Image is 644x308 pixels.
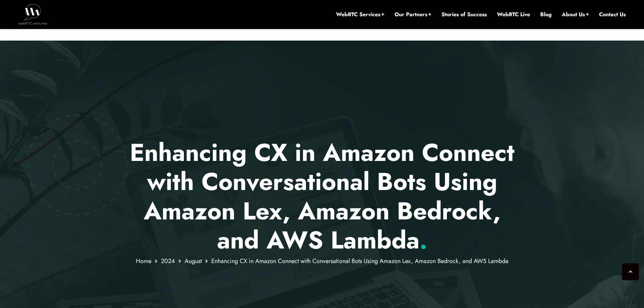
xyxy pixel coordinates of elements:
[497,11,530,18] a: WebRTC Live
[18,4,47,24] img: WebRTC.ventures
[420,222,427,258] span: .
[336,11,384,18] a: WebRTC Services
[136,257,151,265] a: Home
[185,257,202,265] a: August
[161,257,175,265] a: 2024
[442,11,487,18] a: Stories of Success
[395,11,431,18] a: Our Partners
[124,138,520,255] p: Enhancing CX in Amazon Connect with Conversational Bots Using Amazon Lex, Amazon Bedrock, and AWS...
[599,11,626,18] a: Contact Us
[211,257,508,265] span: Enhancing CX in Amazon Connect with Conversational Bots Using Amazon Lex, Amazon Bedrock, and AWS...
[562,11,589,18] a: About Us
[540,11,552,18] a: Blog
